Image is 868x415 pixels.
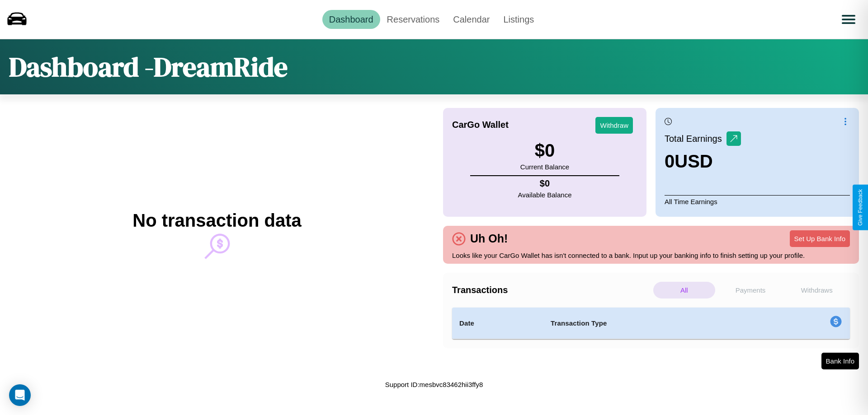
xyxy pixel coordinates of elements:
[790,230,850,247] button: Set Up Bank Info
[821,353,859,369] button: Bank Info
[132,210,301,231] h2: No transaction data
[9,48,288,85] h1: Dashboard - DreamRide
[452,285,651,295] h4: Transactions
[518,178,572,189] h4: $ 0
[551,318,756,329] h4: Transaction Type
[452,120,509,130] h4: CarGo Wallet
[385,378,483,391] p: Support ID: mesbvc83462hii3ffy8
[665,195,850,208] p: All Time Earnings
[322,10,380,29] a: Dashboard
[653,282,715,298] p: All
[720,282,782,298] p: Payments
[466,232,512,245] h4: Uh Oh!
[452,308,850,339] table: simple table
[518,189,572,201] p: Available Balance
[452,249,850,261] p: Looks like your CarGo Wallet has isn't connected to a bank. Input up your banking info to finish ...
[857,189,863,226] div: Give Feedback
[9,384,31,406] div: Open Intercom Messenger
[665,151,741,172] h3: 0 USD
[665,131,726,147] p: Total Earnings
[595,117,633,134] button: Withdraw
[496,10,541,29] a: Listings
[459,318,536,329] h4: Date
[836,7,861,32] button: Open menu
[380,10,447,29] a: Reservations
[520,161,569,173] p: Current Balance
[446,10,496,29] a: Calendar
[520,140,569,161] h3: $ 0
[786,282,848,298] p: Withdraws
